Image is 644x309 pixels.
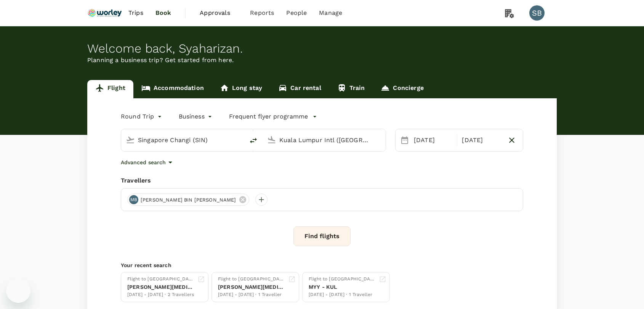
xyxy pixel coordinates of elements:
iframe: Button to launch messaging window [6,279,30,303]
div: Flight to [GEOGRAPHIC_DATA] [127,275,194,283]
a: Car rental [270,80,329,98]
div: Travellers [121,176,523,185]
div: [DATE] - [DATE] · 2 Travellers [127,291,194,299]
span: Manage [319,8,342,18]
div: [PERSON_NAME][MEDICAL_DATA] [127,283,194,291]
a: Train [329,80,373,98]
button: Advanced search [121,158,175,167]
span: Trips [128,8,143,18]
div: MYY - KUL [309,283,376,291]
div: MB [129,195,138,204]
a: Long stay [212,80,270,98]
div: [DATE] - [DATE] · 1 Traveller [218,291,285,299]
span: Reports [250,8,274,18]
div: [DATE] [411,133,455,148]
img: Ranhill Worley Sdn Bhd [87,5,122,21]
button: Frequent flyer programme [229,112,317,121]
div: Welcome back , Syaharizan . [87,42,557,56]
p: Your recent search [121,261,523,269]
p: Advanced search [121,159,166,166]
div: [DATE] [459,133,503,148]
div: Round Trip [121,110,163,123]
button: Open [380,139,382,141]
div: Business [179,110,214,123]
a: Flight [87,80,133,98]
button: Find flights [293,226,351,246]
a: Accommodation [133,80,212,98]
div: Flight to [GEOGRAPHIC_DATA] [309,275,376,283]
button: delete [244,131,263,150]
span: Approvals [200,8,238,18]
button: Open [239,139,240,141]
span: People [286,8,307,18]
div: [PERSON_NAME][MEDICAL_DATA] [218,283,285,291]
p: Planning a business trip? Get started from here. [87,56,557,65]
div: MB[PERSON_NAME] BIN [PERSON_NAME] [127,194,249,206]
input: Depart from [138,134,228,146]
a: Concierge [373,80,431,98]
span: Book [155,8,171,18]
div: [DATE] - [DATE] · 1 Traveller [309,291,376,299]
div: Flight to [GEOGRAPHIC_DATA] [218,275,285,283]
div: SB [529,5,545,21]
p: Frequent flyer programme [229,112,308,121]
input: Going to [279,134,370,146]
span: [PERSON_NAME] BIN [PERSON_NAME] [136,196,241,204]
